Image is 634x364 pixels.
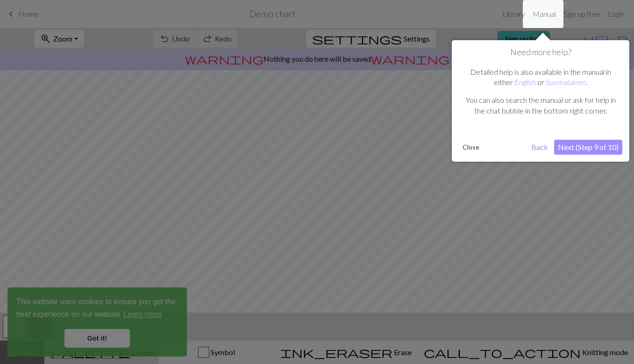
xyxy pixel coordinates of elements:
button: Next (Step 9 of 10) [554,140,622,155]
button: Back [527,140,552,155]
a: Suomalainen [546,78,586,86]
p: Detailed help is also available in the manual in either or . [463,67,618,88]
p: You can also search the manual or ask for help in the chat bubble in the bottom right corner. [463,95,618,116]
a: English [514,78,536,86]
h1: Need more help? [459,47,622,57]
button: Close [459,140,483,154]
div: Need more help? [452,40,629,162]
